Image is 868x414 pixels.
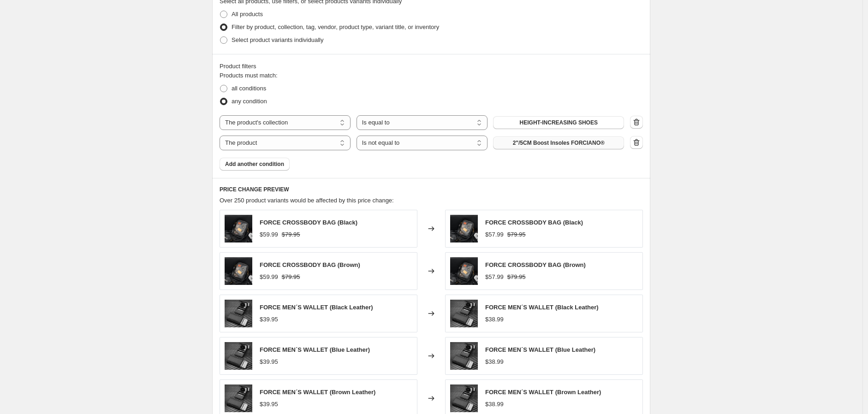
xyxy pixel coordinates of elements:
[260,346,370,353] span: FORCE MEN´S WALLET (Blue Leather)
[485,304,599,311] span: FORCE MEN´S WALLET (Black Leather)
[485,400,504,409] div: $38.99
[260,272,278,282] div: $59.99
[260,230,278,239] div: $59.99
[232,11,263,18] span: All products
[450,300,478,327] img: 59d487c3-5ee2-44db-94e9-fa98f7f231d4_80x.jpg
[225,257,252,285] img: 03592634-3b6c-49f0-a0d8-e0e637f2a657_80x.jpg
[450,342,478,370] img: 59d487c3-5ee2-44db-94e9-fa98f7f231d4_80x.jpg
[507,272,526,282] strike: $79.95
[493,136,624,149] button: 2"/5CM Boost Insoles FORCIANO®
[260,400,278,409] div: $39.95
[485,230,504,239] div: $57.99
[282,230,300,239] strike: $79.95
[282,272,300,282] strike: $79.95
[485,272,504,282] div: $57.99
[485,261,586,268] span: FORCE CROSSBODY BAG (Brown)
[485,219,583,226] span: FORCE CROSSBODY BAG (Black)
[220,158,290,171] button: Add another condition
[260,219,357,226] span: FORCE CROSSBODY BAG (Black)
[220,72,278,79] span: Products must match:
[225,342,252,370] img: 59d487c3-5ee2-44db-94e9-fa98f7f231d4_80x.jpg
[260,261,360,268] span: FORCE CROSSBODY BAG (Brown)
[232,24,439,30] span: Filter by product, collection, tag, vendor, product type, variant title, or inventory
[493,116,624,129] button: HEIGHT-INCREASING SHOES
[260,357,278,367] div: $39.95
[485,389,601,396] span: FORCE MEN´S WALLET (Brown Leather)
[485,346,595,353] span: FORCE MEN´S WALLET (Blue Leather)
[225,384,252,412] img: 59d487c3-5ee2-44db-94e9-fa98f7f231d4_80x.jpg
[220,186,643,193] h6: PRICE CHANGE PREVIEW
[520,119,598,126] span: HEIGHT-INCREASING SHOES
[513,139,605,147] span: 2"/5CM Boost Insoles FORCIANO®
[450,215,478,242] img: 03592634-3b6c-49f0-a0d8-e0e637f2a657_80x.jpg
[232,85,266,92] span: all conditions
[220,197,394,204] span: Over 250 product variants would be affected by this price change:
[260,389,375,396] span: FORCE MEN´S WALLET (Brown Leather)
[260,315,278,324] div: $39.95
[220,62,643,71] div: Product filters
[232,98,267,105] span: any condition
[225,160,284,168] span: Add another condition
[450,257,478,285] img: 03592634-3b6c-49f0-a0d8-e0e637f2a657_80x.jpg
[450,384,478,412] img: 59d487c3-5ee2-44db-94e9-fa98f7f231d4_80x.jpg
[225,215,252,242] img: 03592634-3b6c-49f0-a0d8-e0e637f2a657_80x.jpg
[260,304,373,311] span: FORCE MEN´S WALLET (Black Leather)
[485,315,504,324] div: $38.99
[232,36,323,43] span: Select product variants individually
[485,357,504,367] div: $38.99
[507,230,526,239] strike: $79.95
[225,300,252,327] img: 59d487c3-5ee2-44db-94e9-fa98f7f231d4_80x.jpg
